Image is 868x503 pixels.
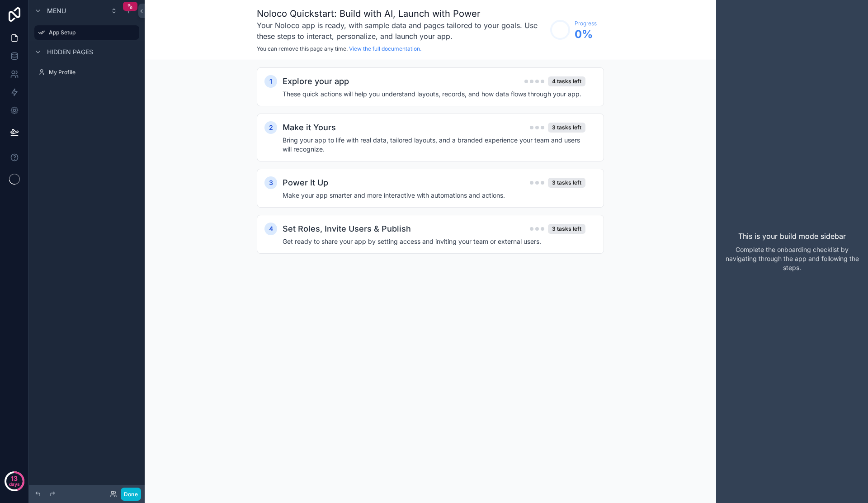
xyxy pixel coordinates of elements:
[49,29,134,36] label: App Setup
[283,90,585,99] h4: These quick actions will help you understand layouts, records, and how data flows through your app.
[9,478,20,490] p: days
[257,20,546,42] h3: Your Noloco app is ready, with sample data and pages tailored to your goals. Use these steps to i...
[11,474,18,483] p: 13
[257,45,348,52] span: You can remove this page any time.
[47,6,66,15] span: Menu
[738,231,846,242] p: This is your build mode sidebar
[264,176,277,189] div: 3
[575,27,597,42] span: 0 %
[283,75,349,88] h2: Explore your app
[575,20,597,27] span: Progress
[349,45,421,52] a: View the full documentation.
[283,121,336,134] h2: Make it Yours
[723,245,861,272] p: Complete the onboarding checklist by navigating through the app and following the steps.
[283,223,411,235] h2: Set Roles, Invite Users & Publish
[257,7,546,20] h1: Noloco Quickstart: Build with AI, Launch with Power
[264,223,277,235] div: 4
[548,123,585,133] div: 3 tasks left
[49,69,137,76] label: My Profile
[264,121,277,134] div: 2
[34,25,139,40] a: App Setup
[548,224,585,234] div: 3 tasks left
[34,65,139,80] a: My Profile
[283,176,328,189] h2: Power It Up
[121,488,141,501] button: Done
[264,75,277,88] div: 1
[548,76,585,86] div: 4 tasks left
[283,136,585,154] h4: Bring your app to life with real data, tailored layouts, and a branded experience your team and u...
[548,178,585,188] div: 3 tasks left
[145,60,716,279] div: scrollable content
[283,237,585,246] h4: Get ready to share your app by setting access and inviting your team or external users.
[283,191,585,200] h4: Make your app smarter and more interactive with automations and actions.
[47,47,93,57] span: Hidden pages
